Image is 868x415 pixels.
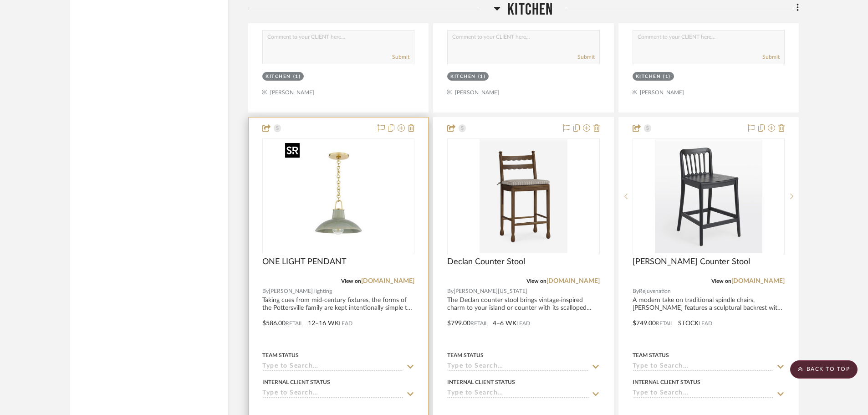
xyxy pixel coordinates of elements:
[450,73,476,80] div: Kitchen
[262,351,299,359] div: Team Status
[790,360,858,379] scroll-to-top-button: BACK TO TOP
[639,287,671,296] span: Rejuvenation
[263,139,414,254] div: 0
[762,53,780,61] button: Submit
[454,287,527,296] span: [PERSON_NAME][US_STATE]
[577,53,595,61] button: Submit
[447,363,588,371] input: Type to Search…
[447,287,454,296] span: By
[447,351,484,359] div: Team Status
[633,378,700,386] div: Internal Client Status
[636,73,661,80] div: Kitchen
[447,389,588,398] input: Type to Search…
[633,287,639,296] span: By
[341,278,361,284] span: View on
[269,287,332,296] span: [PERSON_NAME] lighting
[281,139,395,253] img: ONE LIGHT PENDANT
[262,363,403,371] input: Type to Search…
[480,139,567,253] img: Declan Counter Stool
[361,278,414,284] a: [DOMAIN_NAME]
[633,257,750,267] span: [PERSON_NAME] Counter Stool
[262,378,330,386] div: Internal Client Status
[447,378,515,386] div: Internal Client Status
[392,53,409,61] button: Submit
[447,257,525,267] span: Declan Counter Stool
[262,287,269,296] span: By
[293,73,301,80] div: (1)
[663,73,671,80] div: (1)
[546,278,600,284] a: [DOMAIN_NAME]
[262,389,403,398] input: Type to Search…
[633,363,774,371] input: Type to Search…
[633,389,774,398] input: Type to Search…
[526,278,546,284] span: View on
[266,73,291,80] div: Kitchen
[478,73,486,80] div: (1)
[655,139,762,253] img: Kimbrell Counter Stool
[711,278,731,284] span: View on
[731,278,785,284] a: [DOMAIN_NAME]
[633,351,669,359] div: Team Status
[262,257,347,267] span: ONE LIGHT PENDANT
